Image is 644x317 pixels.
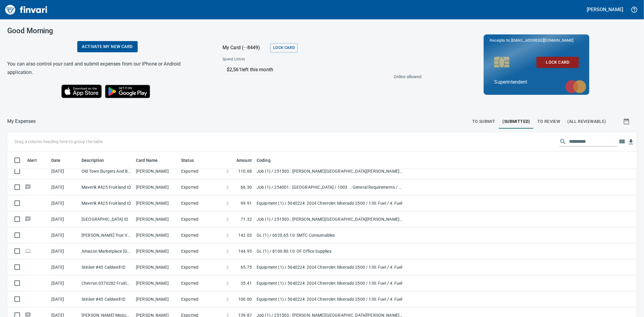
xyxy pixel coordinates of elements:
td: Old Town Burgers And B Battle Ground [GEOGRAPHIC_DATA] [79,163,133,179]
span: 71.32 [241,216,252,222]
td: Exported [179,275,224,291]
td: [PERSON_NAME] [133,211,179,227]
span: Amount [236,157,252,164]
p: Superintendent [494,78,579,86]
span: Has messages [25,313,31,317]
p: Receipts to: [490,37,583,43]
span: $ [226,296,229,302]
span: Has messages [25,185,31,189]
button: Show transactions within a particular date range [617,114,637,129]
span: $ [226,184,229,190]
td: [DATE] [49,227,79,243]
span: Description [82,157,104,164]
p: $2,561 left this month [227,66,417,73]
span: $ [226,168,229,174]
td: [PERSON_NAME] [133,243,179,259]
td: [DATE] [49,195,79,211]
td: [DATE] [49,163,79,179]
p: My Expenses [7,118,36,125]
td: Maverik #425 Fruitland ID [79,179,133,195]
span: 142.03 [238,232,252,238]
p: My Card (···8449) [223,44,268,51]
span: Amount [229,157,252,164]
td: Maverik #425 Fruitland ID [79,195,133,211]
td: Amazon Marketplace [GEOGRAPHIC_DATA] [GEOGRAPHIC_DATA] [79,243,133,259]
td: Exported [179,211,224,227]
span: Status [181,157,202,164]
span: Card Name [136,157,158,164]
span: Has messages [25,217,31,221]
button: Choose columns to display [617,137,626,146]
img: Download on the App Store [61,85,102,98]
td: Chevron 0370282 Fruitland ID [79,275,133,291]
span: Alert [27,157,37,164]
span: Lock Card [541,59,574,66]
td: GL (1) / 8100.80.10: OF Office Supplies [254,243,405,259]
span: Coding [257,157,271,164]
td: [DATE] [49,259,79,275]
td: [PERSON_NAME] [133,275,179,291]
td: [PERSON_NAME] [133,179,179,195]
span: $ [226,280,229,286]
p: Online allowed [218,74,421,80]
span: To Review [537,118,560,125]
td: [PERSON_NAME] [133,163,179,179]
span: 144.95 [238,248,252,254]
button: Lock Card [270,43,298,53]
span: Alert [27,157,45,164]
td: Stinker #45 Caldwell ID [79,259,133,275]
span: Description [82,157,112,164]
span: 100.00 [238,296,252,302]
button: Download Table [626,137,636,146]
td: [DATE] [49,179,79,195]
span: Spend Limits [223,56,333,62]
td: Equipment (1) / 5040224: 2024 Chevrolet Silverado 2500 / 130: Fuel / 4: Fuel [254,291,405,307]
td: Exported [179,179,224,195]
td: Exported [179,243,224,259]
img: Finvari [4,2,49,17]
td: [DATE] [49,243,79,259]
span: Lock Card [273,44,295,51]
span: 65.75 [241,264,252,270]
td: Exported [179,195,224,211]
nav: breadcrumb [7,118,36,125]
td: [PERSON_NAME] [133,227,179,243]
span: Date [51,157,69,164]
td: [PERSON_NAME] [133,291,179,307]
span: 99.91 [241,200,252,206]
td: Stinker #45 Caldwell ID [79,291,133,307]
h3: Good Morning [7,27,207,35]
td: GL (1) / 6020.65.10: SMTC Consumables [254,227,405,243]
span: Card Name [136,157,165,164]
span: 66.30 [241,184,252,190]
span: Online transaction [25,249,31,253]
span: [EMAIL_ADDRESS][DOMAIN_NAME] [511,37,574,43]
span: $ [226,232,229,238]
td: [GEOGRAPHIC_DATA] ID [79,211,133,227]
td: Exported [179,291,224,307]
button: Lock Card [537,57,579,68]
a: Activate my new card [77,41,138,52]
span: 35.41 [241,280,252,286]
td: Equipment (1) / 5040224: 2024 Chevrolet Silverado 2500 / 130: Fuel / 4: Fuel [254,275,405,291]
td: Equipment (1) / 5040224: 2024 Chevrolet Silverado 2500 / 130: Fuel / 4: Fuel [254,195,405,211]
span: To Submit [472,118,495,125]
span: 110.68 [238,168,252,174]
p: Drag a column heading here to group the table [14,139,103,145]
td: Exported [179,227,224,243]
span: (All Reviewable) [568,118,606,125]
td: [PERSON_NAME] [133,259,179,275]
span: $ [226,200,229,206]
td: Exported [179,259,224,275]
td: Exported [179,163,224,179]
td: [DATE] [49,291,79,307]
td: Job (1) / 251503.: [PERSON_NAME][GEOGRAPHIC_DATA][PERSON_NAME] Industrial / 1003. .: General Requ... [254,163,405,179]
span: $ [226,216,229,222]
img: Get it on Google Play [102,82,154,101]
img: mastercard.svg [562,77,589,96]
span: Status [181,157,194,164]
button: [PERSON_NAME] [585,5,625,14]
td: Equipment (1) / 5040224: 2024 Chevrolet Silverado 2500 / 130: Fuel / 4: Fuel [254,259,405,275]
td: Job (1) / 251503.: [PERSON_NAME][GEOGRAPHIC_DATA][PERSON_NAME] Industrial / 1003. .: General Requ... [254,211,405,227]
td: [PERSON_NAME] [133,195,179,211]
